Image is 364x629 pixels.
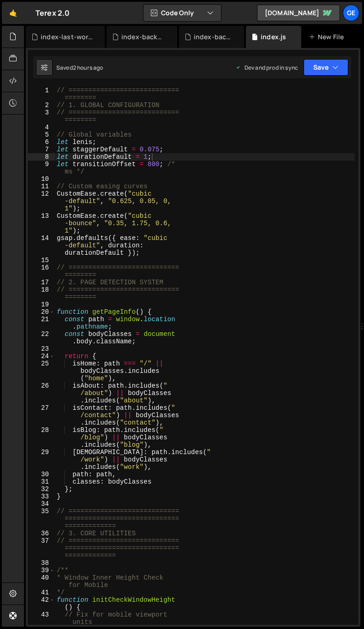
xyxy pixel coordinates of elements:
div: Terex 2.0 [36,7,70,18]
div: 2 [28,102,55,109]
div: index-backup.js [194,32,233,42]
div: Dev and prod in sync [235,64,298,72]
div: 18 [28,286,55,301]
div: 28 [28,426,55,449]
div: 39 [28,567,55,574]
div: 35 [28,508,55,530]
div: 8 [28,153,55,161]
div: 43 [28,611,55,626]
div: 33 [28,493,55,500]
div: 14 [28,234,55,257]
div: 17 [28,279,55,286]
div: 41 [28,589,55,596]
a: Ge [343,5,359,21]
div: index-last-working.js [41,32,94,42]
div: 34 [28,500,55,508]
div: 5 [28,131,55,138]
div: 20 [28,308,55,316]
div: index-backup-2.js [121,32,166,42]
button: Save [304,59,348,76]
div: 10 [28,175,55,183]
a: [DOMAIN_NAME] [257,5,340,21]
div: 19 [28,301,55,308]
div: 9 [28,161,55,175]
div: 3 [28,109,55,124]
div: 23 [28,345,55,353]
div: 29 [28,449,55,471]
div: 6 [28,138,55,146]
div: 11 [28,183,55,190]
div: 1 [28,87,55,102]
div: 37 [28,537,55,559]
div: 42 [28,596,55,611]
div: 25 [28,360,55,382]
div: 4 [28,124,55,131]
div: 38 [28,559,55,567]
div: 13 [28,212,55,234]
div: 21 [28,316,55,330]
div: 27 [28,404,55,426]
div: 30 [28,471,55,478]
div: 12 [28,190,55,212]
div: 2 hours ago [73,64,103,72]
div: 36 [28,530,55,537]
div: index.js [261,32,286,42]
div: New File [309,32,347,42]
div: Saved [56,64,103,72]
button: Code Only [143,5,221,21]
div: 32 [28,485,55,493]
div: 7 [28,146,55,153]
div: 15 [28,257,55,264]
div: 26 [28,382,55,404]
div: 24 [28,353,55,360]
div: 40 [28,574,55,589]
div: 22 [28,330,55,345]
div: 16 [28,264,55,279]
div: 31 [28,478,55,485]
a: 🤙 [2,2,24,24]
